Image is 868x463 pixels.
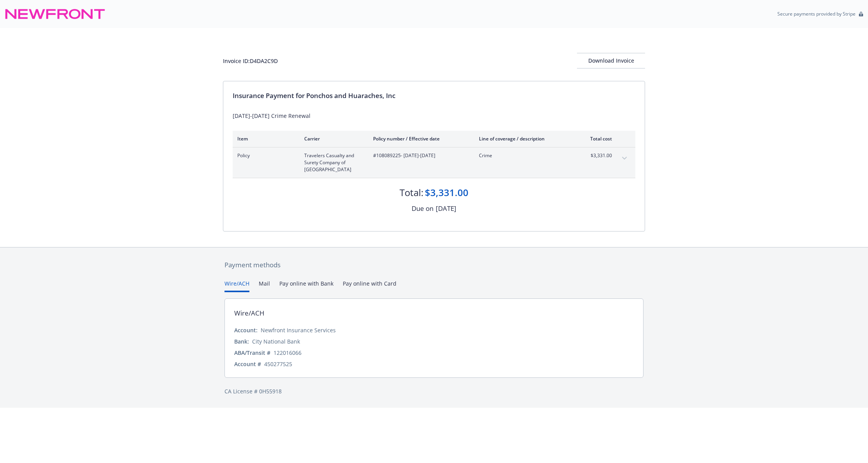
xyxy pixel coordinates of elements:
[479,135,570,142] div: Line of coverage / description
[412,203,433,214] div: Due on
[224,279,249,292] button: Wire/ACH
[479,152,570,159] span: Crime
[261,326,336,334] div: Newfront Insurance Services
[373,152,466,159] span: #108089225 - [DATE]-[DATE]
[274,349,302,357] div: 122016066
[224,387,644,395] div: CA License # 0H55918
[304,135,361,142] div: Carrier
[436,203,456,214] div: [DATE]
[425,186,468,199] div: $3,331.00
[304,152,361,173] span: Travelers Casualty and Surety Company of [GEOGRAPHIC_DATA]
[583,152,612,159] span: $3,331.00
[373,135,466,142] div: Policy number / Effective date
[237,135,292,142] div: Item
[224,260,644,270] div: Payment methods
[234,349,270,357] div: ABA/Transit #
[577,53,645,68] div: Download Invoice
[233,112,635,120] div: [DATE]-[DATE] Crime Renewal
[400,186,423,199] div: Total:
[577,53,645,68] button: Download Invoice
[234,308,265,318] div: Wire/ACH
[259,279,270,292] button: Mail
[234,326,258,334] div: Account:
[252,337,300,345] div: City National Bank
[223,57,278,65] div: Invoice ID: D4DA2C9D
[777,11,856,17] p: Secure payments provided by Stripe
[264,360,292,368] div: 450277525
[237,152,292,159] span: Policy
[343,279,396,292] button: Pay online with Card
[233,91,635,101] div: Insurance Payment for Ponchos and Huaraches, Inc
[234,337,249,345] div: Bank:
[583,135,612,142] div: Total cost
[233,147,635,178] div: PolicyTravelers Casualty and Surety Company of [GEOGRAPHIC_DATA]#108089225- [DATE]-[DATE]Crime$3,...
[234,360,261,368] div: Account #
[279,279,333,292] button: Pay online with Bank
[618,152,631,165] button: expand content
